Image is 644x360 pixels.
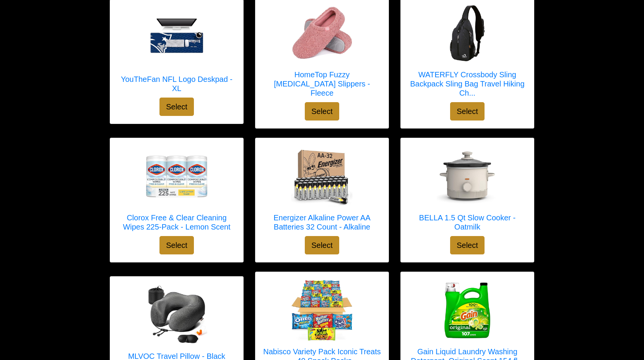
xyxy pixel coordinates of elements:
[408,213,526,231] h5: BELLA 1.5 Qt Slow Cooker - Oatmilk
[450,236,485,254] button: Select
[118,7,236,98] a: YouTheFan NFL Logo Deskpad - XL YouTheFan NFL Logo Deskpad - XL
[291,3,353,64] img: HomeTop Fuzzy Memory Foam Slippers - Fleece
[437,3,498,64] img: WATERFLY Crossbody Sling Backpack Sling Bag Travel Hiking Chest Bag Daypack (Black)
[437,146,498,207] img: BELLA 1.5 Qt Slow Cooker - Oatmilk
[408,70,526,98] h5: WATERFLY Crossbody Sling Backpack Sling Bag Travel Hiking Ch...
[118,75,236,93] h5: YouTheFan NFL Logo Deskpad - XL
[305,102,339,121] button: Select
[146,146,207,207] img: Clorox Free & Clear Cleaning Wipes 225-Pack - Lemon Scent
[291,146,353,207] img: Energizer Alkaline Power AA Batteries 32 Count - Alkaline
[408,146,526,236] a: BELLA 1.5 Qt Slow Cooker - Oatmilk BELLA 1.5 Qt Slow Cooker - Oatmilk
[146,284,207,345] img: MLVOC Travel Pillow - Black
[263,146,381,236] a: Energizer Alkaline Power AA Batteries 32 Count - Alkaline Energizer Alkaline Power AA Batteries 3...
[305,236,339,254] button: Select
[159,236,194,254] button: Select
[118,146,236,236] a: Clorox Free & Clear Cleaning Wipes 225-Pack - Lemon Scent Clorox Free & Clear Cleaning Wipes 225-...
[118,213,236,231] h5: Clorox Free & Clear Cleaning Wipes 225-Pack - Lemon Scent
[450,102,485,121] button: Select
[263,3,381,102] a: HomeTop Fuzzy Memory Foam Slippers - Fleece HomeTop Fuzzy [MEDICAL_DATA] Slippers - Fleece
[263,70,381,98] h5: HomeTop Fuzzy [MEDICAL_DATA] Slippers - Fleece
[291,280,353,341] img: Nabisco Variety Pack Iconic Treats - 40 Snack Packs
[437,280,498,341] img: Gain Liquid Laundry Washing Detergent, Original Scent 154 fl oz, 107 Loads, Lasting Freshness + P...
[146,7,207,68] img: YouTheFan NFL Logo Deskpad - XL
[263,213,381,231] h5: Energizer Alkaline Power AA Batteries 32 Count - Alkaline
[159,98,194,116] button: Select
[408,3,526,102] a: WATERFLY Crossbody Sling Backpack Sling Bag Travel Hiking Chest Bag Daypack (Black) WATERFLY Cros...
